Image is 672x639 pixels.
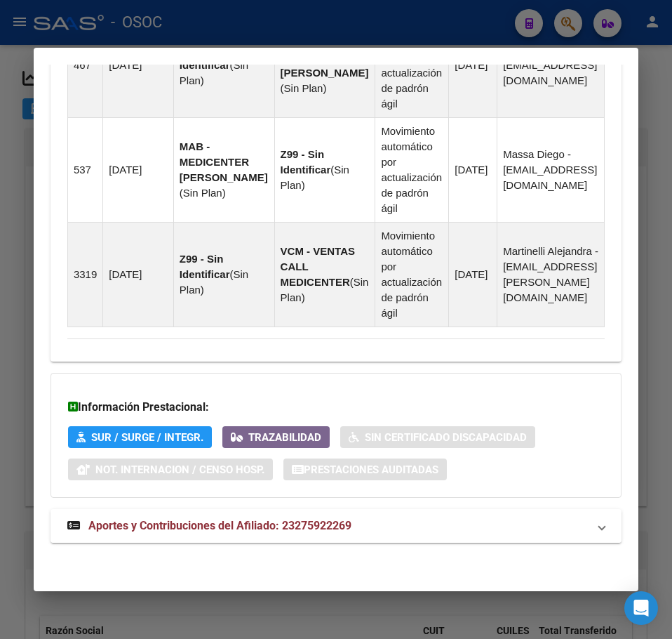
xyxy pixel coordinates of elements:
span: SUR / SURGE / INTEGR. [91,431,203,444]
td: [DATE] [449,117,497,222]
td: [DATE] [103,222,174,327]
span: Sin Plan [281,276,369,303]
td: [DATE] [449,13,497,117]
td: Movimiento automático por actualización de padrón ágil [375,13,449,117]
td: 3319 [67,222,102,327]
strong: VCM - VENTAS CALL MEDICENTER [281,245,355,288]
span: Sin Certificado Discapacidad [365,431,527,444]
button: SUR / SURGE / INTEGR. [68,426,212,448]
td: Martinelli Alejandra - [EMAIL_ADDRESS][PERSON_NAME][DOMAIN_NAME] [497,222,605,327]
td: ( ) [173,117,274,222]
button: Sin Certificado Discapacidad [340,426,535,448]
span: Aportes y Contribuciones del Afiliado: 23275922269 [88,519,351,532]
span: Prestaciones Auditadas [304,463,438,476]
strong: Z99 - Sin Identificar [180,44,230,71]
td: Movimiento automático por actualización de padrón ágil [375,117,449,222]
span: Trazabilidad [248,431,321,444]
span: Sin Plan [281,164,349,191]
td: ( ) [274,222,375,327]
span: Not. Internacion / Censo Hosp. [95,463,264,476]
span: Sin Plan [284,82,323,94]
td: 537 [67,117,102,222]
td: ( ) [173,13,274,117]
td: ( ) [274,117,375,222]
h3: Información Prestacional: [68,399,604,416]
button: Not. Internacion / Censo Hosp. [68,459,273,480]
strong: Z99 - Sin Identificar [180,253,230,280]
td: [DATE] [103,13,174,117]
div: Open Intercom Messenger [624,591,658,625]
strong: MAB - MEDICENTER [PERSON_NAME] [180,140,268,183]
td: ( ) [173,222,274,327]
td: Massa Diego - [EMAIL_ADDRESS][DOMAIN_NAME] [497,117,605,222]
span: Sin Plan [183,187,222,199]
span: Sin Plan [180,59,248,86]
td: Movimiento automático por actualización de padrón ágil [375,222,449,327]
button: Trazabilidad [222,426,330,448]
span: Sin Plan [180,268,248,296]
strong: MAB - MEDICENTER [PERSON_NAME] [281,36,369,79]
button: Prestaciones Auditadas [283,459,447,480]
strong: Z99 - Sin Identificar [281,148,331,176]
td: Massa Diego - [EMAIL_ADDRESS][DOMAIN_NAME] [497,13,605,117]
td: 467 [67,13,102,117]
mat-expansion-panel-header: Aportes y Contribuciones del Afiliado: 23275922269 [51,509,621,543]
td: ( ) [274,13,375,117]
td: [DATE] [103,117,174,222]
td: [DATE] [449,222,497,327]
